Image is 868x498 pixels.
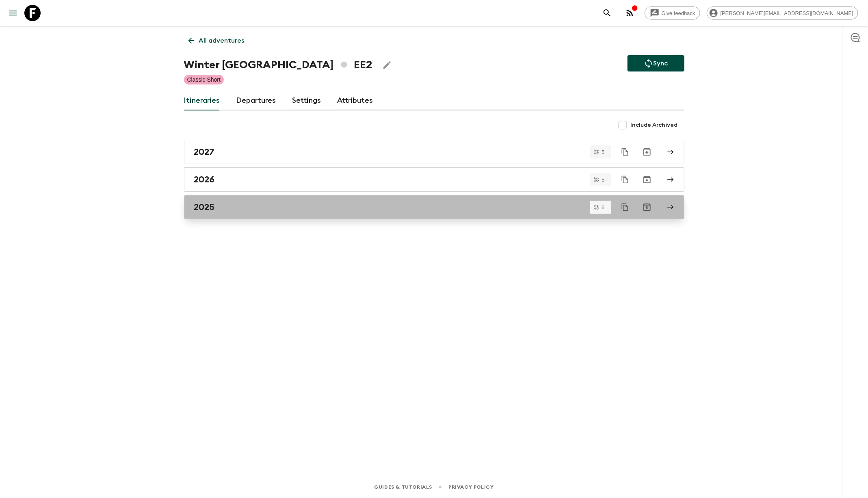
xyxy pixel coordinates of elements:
a: Privacy Policy [448,483,494,492]
a: 2025 [184,195,684,219]
button: Sync adventure departures to the booking engine [628,55,684,71]
button: Duplicate [618,145,632,159]
button: Duplicate [618,172,632,187]
a: Departures [236,91,276,110]
a: Itineraries [184,91,220,110]
span: [PERSON_NAME][EMAIL_ADDRESS][DOMAIN_NAME] [716,10,858,16]
h2: 2026 [194,174,215,185]
span: 5 [597,149,609,155]
button: menu [5,5,21,21]
a: 2026 [184,167,684,192]
button: Archive [639,171,655,188]
p: All adventures [199,36,245,45]
a: Give feedback [645,6,700,19]
button: Edit Adventure Title [379,57,395,73]
button: Archive [639,144,655,160]
a: Guides & Tutorials [374,483,432,492]
h2: 2025 [194,202,215,212]
h1: Winter [GEOGRAPHIC_DATA] EE2 [184,57,372,73]
a: 2027 [184,140,684,164]
p: Sync [654,58,668,68]
button: search adventures [599,5,615,21]
a: Settings [292,91,321,110]
span: 5 [597,177,609,182]
span: 6 [597,205,609,210]
button: Duplicate [618,200,632,214]
a: Attributes [338,91,373,110]
button: Archive [639,199,655,215]
a: All adventures [184,32,249,49]
h2: 2027 [194,147,215,157]
div: [PERSON_NAME][EMAIL_ADDRESS][DOMAIN_NAME] [707,6,858,19]
span: Give feedback [657,10,700,16]
p: Classic Short [187,76,221,84]
span: Include Archived [631,121,678,129]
